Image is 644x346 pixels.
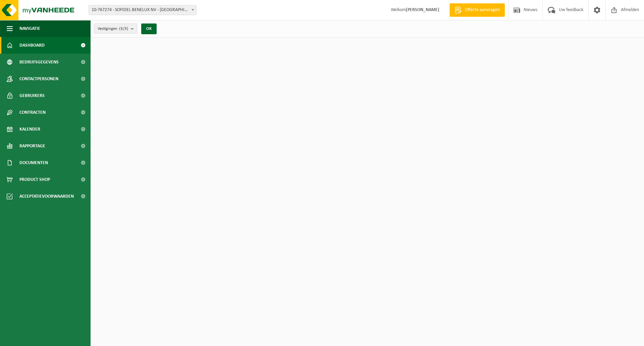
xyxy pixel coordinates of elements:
[89,5,196,15] span: 10-767274 - SOFIDEL BENELUX NV - DUFFEL
[94,23,137,34] button: Vestigingen(3/3)
[19,70,58,87] span: Contactpersonen
[19,154,48,171] span: Documenten
[19,87,45,104] span: Gebruikers
[19,54,59,70] span: Bedrijfsgegevens
[19,104,46,121] span: Contracten
[141,23,157,34] button: OK
[19,138,45,154] span: Rapportage
[463,7,501,13] span: Offerte aanvragen
[19,20,40,37] span: Navigatie
[19,188,74,205] span: Acceptatievoorwaarden
[119,27,128,31] count: (3/3)
[19,121,40,138] span: Kalender
[98,24,128,34] span: Vestigingen
[19,171,50,188] span: Product Shop
[406,7,439,12] strong: [PERSON_NAME]
[89,5,197,15] span: 10-767274 - SOFIDEL BENELUX NV - DUFFEL
[449,3,505,17] a: Offerte aanvragen
[19,37,45,54] span: Dashboard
